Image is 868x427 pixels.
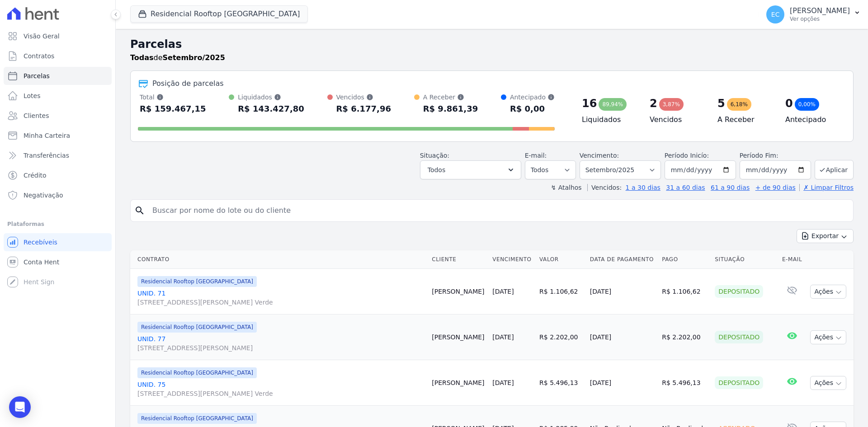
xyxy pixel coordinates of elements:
span: EC [771,11,780,18]
a: ✗ Limpar Filtros [799,184,854,191]
h4: Antecipado [785,114,839,125]
a: 31 a 60 dias [666,184,705,191]
p: Ver opções [790,15,850,23]
label: Situação: [420,152,449,159]
span: [STREET_ADDRESS][PERSON_NAME] [137,343,425,352]
a: UNID. 71[STREET_ADDRESS][PERSON_NAME] Verde [137,289,425,307]
span: Clientes [24,111,49,120]
span: Residencial Rooftop [GEOGRAPHIC_DATA] [137,413,257,424]
a: Parcelas [4,67,112,85]
th: Cliente [428,250,489,269]
span: Residencial Rooftop [GEOGRAPHIC_DATA] [137,322,257,333]
th: Contrato [130,250,428,269]
div: Plataformas [7,219,108,230]
button: EC [PERSON_NAME] Ver opções [759,2,868,27]
h2: Parcelas [130,36,854,52]
th: E-mail [778,250,806,269]
a: Negativação [4,186,112,204]
div: R$ 143.427,80 [238,102,304,116]
input: Buscar por nome do lote ou do cliente [147,202,849,220]
div: Posição de parcelas [152,78,224,89]
td: R$ 1.106,62 [536,269,586,314]
a: Visão Geral [4,27,112,45]
span: [STREET_ADDRESS][PERSON_NAME] Verde [137,389,425,398]
div: R$ 9.861,39 [423,102,478,116]
a: [DATE] [492,333,514,341]
div: Depositado [715,285,763,298]
button: Ações [810,285,846,299]
strong: Setembro/2025 [163,53,225,62]
div: R$ 0,00 [510,102,555,116]
label: Vencidos: [587,184,622,191]
button: Aplicar [815,160,854,179]
i: search [134,205,145,216]
div: Liquidados [238,93,304,102]
span: Minha Carteira [24,131,70,140]
a: + de 90 dias [755,184,796,191]
label: Período Inicío: [665,152,709,159]
div: 16 [582,96,597,111]
p: de [130,52,225,63]
button: Ações [810,330,846,344]
div: Vencidos [336,93,391,102]
span: [STREET_ADDRESS][PERSON_NAME] Verde [137,298,425,307]
label: Período Fim: [740,151,811,160]
span: Crédito [24,171,47,180]
span: Recebíveis [24,238,57,247]
p: [PERSON_NAME] [790,6,850,15]
div: 0,00% [795,98,819,111]
div: Depositado [715,331,763,343]
div: Open Intercom Messenger [9,396,31,418]
a: UNID. 75[STREET_ADDRESS][PERSON_NAME] Verde [137,380,425,398]
span: Negativação [24,191,63,200]
label: E-mail: [525,152,547,159]
a: [DATE] [492,288,514,295]
a: UNID. 77[STREET_ADDRESS][PERSON_NAME] [137,334,425,352]
div: 2 [650,96,657,111]
button: Exportar [797,229,854,243]
span: Todos [428,164,445,175]
td: [PERSON_NAME] [428,360,489,406]
a: Conta Hent [4,253,112,271]
th: Data de Pagamento [586,250,658,269]
div: Antecipado [510,93,555,102]
td: [DATE] [586,314,658,360]
div: R$ 159.467,15 [140,102,206,116]
span: Transferências [24,151,69,160]
span: Residencial Rooftop [GEOGRAPHIC_DATA] [137,276,257,287]
td: R$ 5.496,13 [658,360,711,406]
div: 0 [785,96,793,111]
a: Crédito [4,166,112,184]
div: A Receber [423,93,478,102]
a: Lotes [4,87,112,105]
div: Depositado [715,376,763,389]
th: Situação [711,250,778,269]
h4: A Receber [717,114,771,125]
span: Contratos [24,52,54,61]
div: 6,18% [727,98,751,111]
div: 89,94% [599,98,627,111]
span: Residencial Rooftop [GEOGRAPHIC_DATA] [137,367,257,378]
td: R$ 5.496,13 [536,360,586,406]
a: Minha Carteira [4,127,112,145]
a: Recebíveis [4,233,112,251]
td: [PERSON_NAME] [428,314,489,360]
td: [DATE] [586,360,658,406]
span: Visão Geral [24,32,60,41]
h4: Vencidos [650,114,703,125]
button: Residencial Rooftop [GEOGRAPHIC_DATA] [130,5,308,23]
td: R$ 1.106,62 [658,269,711,314]
span: Conta Hent [24,258,59,267]
td: R$ 2.202,00 [536,314,586,360]
button: Ações [810,376,846,390]
a: [DATE] [492,379,514,386]
td: [DATE] [586,269,658,314]
th: Valor [536,250,586,269]
span: Parcelas [24,71,50,80]
div: R$ 6.177,96 [336,102,391,116]
div: 3,87% [659,98,684,111]
a: Contratos [4,47,112,65]
div: Total [140,93,206,102]
td: [PERSON_NAME] [428,269,489,314]
a: 1 a 30 dias [626,184,660,191]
